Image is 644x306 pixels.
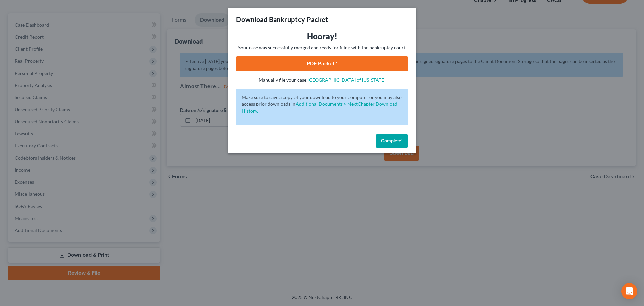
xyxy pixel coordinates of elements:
button: Complete! [376,134,408,148]
h3: Download Bankruptcy Packet [236,15,328,24]
p: Manually file your case: [236,77,408,83]
a: PDF Packet 1 [236,56,408,71]
div: Open Intercom Messenger [621,283,637,299]
a: Additional Documents > NextChapter Download History. [241,101,397,114]
p: Make sure to save a copy of your download to your computer or you may also access prior downloads in [241,94,402,114]
p: Your case was successfully merged and ready for filing with the bankruptcy court. [236,44,408,51]
h3: Hooray! [236,31,408,42]
span: Complete! [381,138,402,144]
a: [GEOGRAPHIC_DATA] of [US_STATE] [308,77,385,83]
